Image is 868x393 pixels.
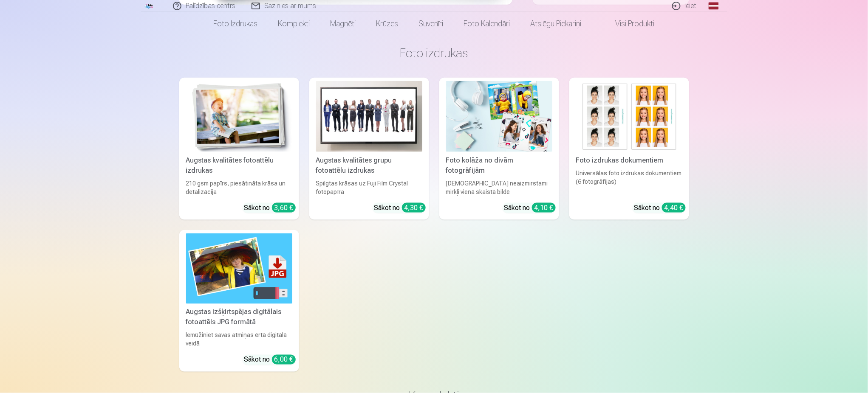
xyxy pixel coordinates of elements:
img: Foto kolāža no divām fotogrāfijām [446,81,552,152]
img: Foto izdrukas dokumentiem [576,81,682,152]
a: Krūzes [366,12,409,36]
div: Sākot no [244,203,296,213]
a: Visi produkti [592,12,665,36]
a: Augstas izšķirtspējas digitālais fotoattēls JPG formātāAugstas izšķirtspējas digitālais fotoattēl... [179,230,299,372]
a: Magnēti [320,12,366,36]
div: Augstas izšķirtspējas digitālais fotoattēls JPG formātā [183,307,296,328]
div: Augstas kvalitātes fotoattēlu izdrukas [183,155,296,176]
a: Augstas kvalitātes fotoattēlu izdrukasAugstas kvalitātes fotoattēlu izdrukas210 gsm papīrs, piesā... [179,78,299,220]
img: Augstas kvalitātes grupu fotoattēlu izdrukas [316,81,422,152]
div: 4,30 € [402,203,426,213]
div: Sākot no [504,203,556,213]
a: Foto kolāža no divām fotogrāfijāmFoto kolāža no divām fotogrāfijām[DEMOGRAPHIC_DATA] neaizmirstam... [439,78,559,220]
div: 6,00 € [272,355,296,365]
a: Foto izdrukas dokumentiemFoto izdrukas dokumentiemUniversālas foto izdrukas dokumentiem (6 fotogr... [569,78,689,220]
h3: Foto izdrukas [186,45,682,61]
div: 4,10 € [532,203,556,213]
div: [DEMOGRAPHIC_DATA] neaizmirstami mirkļi vienā skaistā bildē [443,179,556,196]
a: Augstas kvalitātes grupu fotoattēlu izdrukasAugstas kvalitātes grupu fotoattēlu izdrukasSpilgtas ... [309,78,429,220]
div: 210 gsm papīrs, piesātināta krāsa un detalizācija [183,179,296,196]
div: Sākot no [244,355,296,365]
img: Augstas izšķirtspējas digitālais fotoattēls JPG formātā [186,233,292,304]
div: Foto izdrukas dokumentiem [573,155,686,166]
div: Foto kolāža no divām fotogrāfijām [443,155,556,176]
a: Foto izdrukas [204,12,268,36]
div: Spilgtas krāsas uz Fuji Film Crystal fotopapīra [313,179,426,196]
a: Suvenīri [409,12,454,36]
a: Foto kalendāri [454,12,520,36]
div: Sākot no [634,203,686,213]
img: /fa1 [144,3,154,8]
a: Komplekti [268,12,320,36]
a: Atslēgu piekariņi [520,12,592,36]
div: Sākot no [374,203,426,213]
div: Universālas foto izdrukas dokumentiem (6 fotogrāfijas) [573,169,686,196]
div: 3,60 € [272,203,296,213]
div: 4,40 € [662,203,686,213]
div: Augstas kvalitātes grupu fotoattēlu izdrukas [313,155,426,176]
div: Iemūžiniet savas atmiņas ērtā digitālā veidā [183,331,296,348]
img: Augstas kvalitātes fotoattēlu izdrukas [186,81,292,152]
